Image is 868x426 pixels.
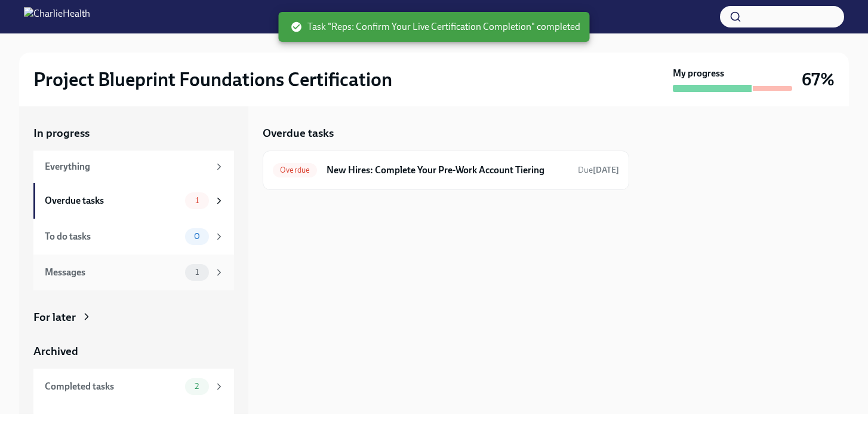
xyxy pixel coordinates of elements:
[273,161,619,180] a: OverdueNew Hires: Complete Your Pre-Work Account TieringDue[DATE]
[24,7,90,26] img: CharlieHealth
[327,164,568,177] h6: New Hires: Complete Your Pre-Work Account Tiering
[45,380,180,393] div: Completed tasks
[33,369,234,404] a: Completed tasks2
[33,151,234,183] a: Everything
[33,309,76,325] div: For later
[33,255,234,290] a: Messages1
[33,125,234,141] a: In progress
[33,183,234,219] a: Overdue tasks1
[45,266,180,279] div: Messages
[45,160,209,173] div: Everything
[273,166,317,174] span: Overdue
[45,230,180,243] div: To do tasks
[802,69,835,90] h3: 67%
[673,67,724,80] strong: My progress
[593,165,619,175] strong: [DATE]
[33,68,392,91] h2: Project Blueprint Foundations Certification
[263,125,334,141] h5: Overdue tasks
[33,344,234,359] a: Archived
[187,382,206,391] span: 2
[291,20,580,33] span: Task "Reps: Confirm Your Live Certification Completion" completed
[188,268,206,277] span: 1
[578,164,619,176] span: September 8th, 2025 12:00
[188,196,206,205] span: 1
[45,194,180,207] div: Overdue tasks
[33,309,234,325] a: For later
[187,232,207,241] span: 0
[578,165,619,175] span: Due
[33,219,234,255] a: To do tasks0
